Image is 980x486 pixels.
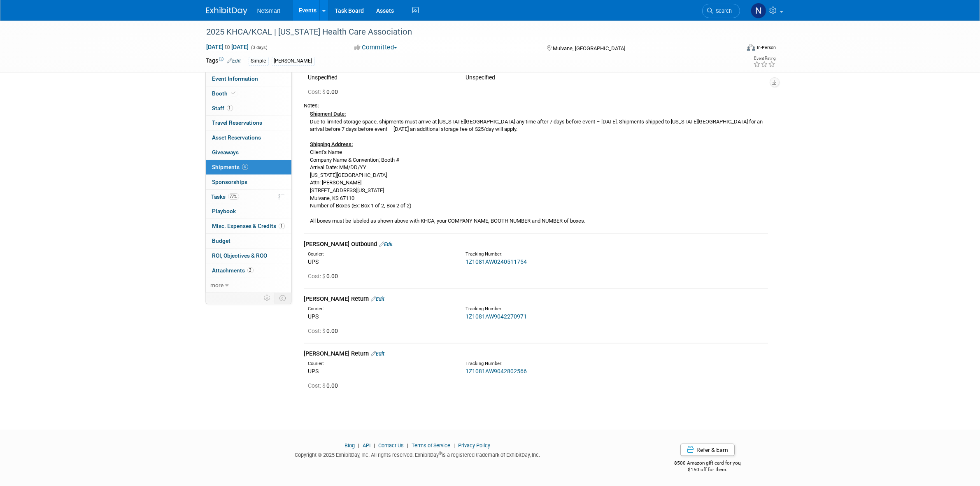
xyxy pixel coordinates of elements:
[206,130,291,145] a: Asset Reservations
[247,267,254,273] span: 2
[452,442,457,449] span: |
[371,351,385,357] a: Edit
[308,367,453,375] div: UPS
[206,72,291,86] a: Event Information
[378,442,404,449] a: Contact Us
[242,164,248,170] span: 4
[212,75,258,82] span: Event Information
[212,134,261,141] span: Asset Reservations
[249,57,269,65] div: Simple
[308,306,453,312] div: Courier:
[272,57,315,65] div: [PERSON_NAME]
[345,442,355,449] a: Blog
[466,306,650,312] div: Tracking Number:
[351,43,400,52] button: Committed
[372,442,377,449] span: |
[212,149,239,156] span: Giveaways
[308,328,327,334] span: Cost: $
[680,444,735,456] a: Refer & Earn
[412,442,450,449] a: Terms of Service
[458,442,490,449] a: Privacy Policy
[310,141,353,147] b: Shipping Address:
[232,91,236,95] i: Booth reservation complete
[304,295,768,303] div: [PERSON_NAME] Return
[308,382,327,389] span: Cost: $
[553,45,625,51] span: Mulvane, [GEOGRAPHIC_DATA]
[206,204,291,219] a: Playbook
[405,442,410,449] span: |
[308,312,453,321] div: UPS
[363,442,370,449] a: API
[206,101,291,116] a: Staff1
[206,234,291,248] a: Budget
[206,249,291,263] a: ROI, Objectives & ROO
[212,105,233,112] span: Staff
[304,349,768,358] div: [PERSON_NAME] Return
[212,179,248,185] span: Sponsorships
[228,193,239,200] span: 77%
[466,251,650,258] div: Tracking Number:
[308,273,327,279] span: Cost: $
[212,90,237,97] span: Booth
[212,193,239,200] span: Tasks
[466,360,650,367] div: Tracking Number:
[308,258,453,266] div: UPS
[702,4,740,18] a: Search
[212,267,254,274] span: Attachments
[212,237,231,244] span: Budget
[308,382,342,389] span: 0.00
[308,360,453,367] div: Courier:
[466,258,527,265] a: 1Z1081AW0240511754
[308,88,327,95] span: Cost: $
[206,278,291,293] a: more
[308,273,342,279] span: 0.00
[308,73,453,81] div: Unspecified
[206,116,291,130] a: Travel Reservations
[212,164,248,170] span: Shipments
[747,44,755,51] img: Format-Inperson.png
[466,74,495,81] span: Unspecified
[206,145,291,160] a: Giveaways
[356,442,361,449] span: |
[308,251,453,258] div: Courier:
[211,282,224,288] span: more
[439,451,442,456] sup: ®
[224,44,232,50] span: to
[212,223,285,229] span: Misc. Expenses & Credits
[206,7,247,15] img: ExhibitDay
[279,223,285,229] span: 1
[304,102,768,109] div: Notes:
[275,293,291,303] td: Toggle Event Tabs
[757,44,776,51] div: In-Person
[641,454,774,473] div: $500 Amazon gift card for you,
[212,252,268,259] span: ROI, Objectives & ROO
[206,43,249,51] span: [DATE] [DATE]
[751,3,766,19] img: Nina Finn
[304,240,768,249] div: [PERSON_NAME] Outbound
[206,56,241,66] td: Tags
[257,7,281,14] span: Netsmart
[753,56,775,60] div: Event Rating
[206,263,291,278] a: Attachments2
[206,86,291,101] a: Booth
[206,160,291,174] a: Shipments4
[379,241,393,247] a: Edit
[228,58,241,64] a: Edit
[206,175,291,189] a: Sponsorships
[251,45,268,50] span: (3 days)
[206,449,629,459] div: Copyright © 2025 ExhibitDay, Inc. All rights reserved. ExhibitDay is a registered trademark of Ex...
[308,328,342,334] span: 0.00
[691,43,776,55] div: Event Format
[713,8,732,14] span: Search
[261,293,275,303] td: Personalize Event Tab Strip
[310,111,346,117] b: Shipment Date:
[206,219,291,233] a: Misc. Expenses & Credits1
[212,119,263,126] span: Travel Reservations
[227,105,233,111] span: 1
[212,208,236,214] span: Playbook
[466,368,527,374] a: 1Z1081AW9042802566
[304,109,768,225] div: Due to limited storage space, shipments must arrive at [US_STATE][GEOGRAPHIC_DATA] any time after...
[466,313,527,320] a: 1Z1081AW9042270971
[204,25,728,40] div: 2025 KHCA/KCAL | [US_STATE] Health Care Association
[308,88,342,95] span: 0.00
